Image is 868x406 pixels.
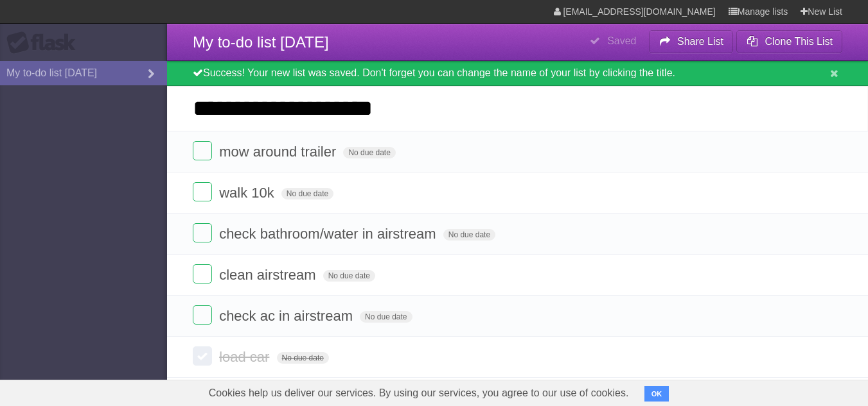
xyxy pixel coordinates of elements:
label: Done [193,223,212,242]
span: load car [219,349,272,365]
span: No due date [281,188,333,199]
span: No due date [360,311,412,323]
span: My to-do list [DATE] [193,33,329,51]
div: Flask [6,31,84,55]
span: clean airstream [219,267,319,283]
label: Done [193,305,212,325]
span: check bathroom/water in airstream [219,226,439,242]
b: Saved [607,35,636,46]
button: OK [644,386,669,402]
div: Success! Your new list was saved. Don't forget you can change the name of your list by clicking t... [167,61,868,86]
label: Done [193,141,212,160]
button: Clone This List [736,30,842,53]
label: Done [193,346,212,366]
span: No due date [443,229,495,241]
label: Done [193,264,212,283]
span: mow around trailer [219,144,339,160]
b: Clone This List [765,36,833,47]
button: Share List [649,30,734,53]
span: No due date [343,147,395,158]
label: Done [193,182,212,201]
span: Cookies help us deliver our services. By using our services, you agree to our use of cookies. [196,380,642,406]
b: Share List [677,36,723,47]
span: walk 10k [219,185,278,201]
span: No due date [277,352,329,364]
span: check ac in airstream [219,308,356,324]
span: No due date [323,270,375,282]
